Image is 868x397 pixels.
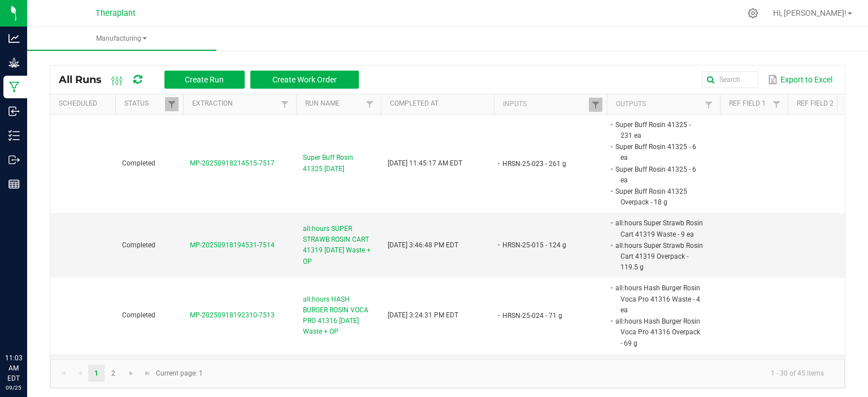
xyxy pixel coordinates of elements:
span: Theraplant [96,8,136,18]
span: MP-20250918194531-7514 [190,241,275,249]
a: StatusSortable [124,99,164,108]
li: all:hours Hash Burger Rosin Voca Pro 41316 Waste - 4 ea [614,282,703,316]
a: ExtractionSortable [192,99,277,108]
li: all:hours Super Strawb Rosin Cart 41319 Overpack - 119.5 g [614,240,703,273]
p: 09/25 [5,383,22,392]
th: Outputs [607,94,720,115]
a: Filter [770,97,783,111]
div: Manage settings [746,8,760,19]
inline-svg: Reports [8,178,20,190]
li: HRSN-25-024 - 71 g [501,310,590,321]
a: Page 1 [88,365,105,382]
iframe: Resource center unread badge [33,305,47,319]
li: Super Buff Rosin 41325 Overpack - 18 g [614,186,703,208]
a: ScheduledSortable [59,99,111,108]
li: Super Buff Rosin 41325 - 231 ea [614,119,703,141]
span: Go to the next page [127,369,136,378]
a: Ref Field 2Sortable [797,99,837,108]
inline-svg: Analytics [8,33,20,44]
inline-svg: Manufacturing [8,81,20,93]
kendo-pager-info: 1 - 30 of 45 items [210,364,833,383]
span: Manufacturing [27,34,216,43]
inline-svg: Inventory [8,130,20,141]
span: MP-20250918214515-7517 [190,159,275,167]
inline-svg: Grow [8,57,20,68]
li: HRSN-25-015 - 124 g [501,239,590,251]
p: 11:03 AM EDT [5,353,22,383]
iframe: Resource center [11,307,45,341]
span: Completed [122,159,155,167]
inline-svg: Outbound [8,154,20,165]
span: Go to the last page [143,369,152,378]
a: Filter [702,98,715,112]
span: Hi, [PERSON_NAME]! [773,8,847,18]
div: All Runs [59,70,367,89]
a: Manufacturing [27,27,216,51]
a: Filter [165,97,179,111]
th: Inputs [494,94,607,115]
span: [DATE] 11:45:17 AM EDT [388,159,462,167]
a: Filter [363,97,376,111]
li: Super Buff Rosin 41325 - 6 ea [614,164,703,186]
a: Run NameSortable [305,99,362,108]
a: Ref Field 1Sortable [729,99,769,108]
a: Go to the last page [140,365,156,382]
span: all:hours HASH BURGER ROSIN VOCA PRO 41316 [DATE] Waste + OP [303,294,374,338]
span: Create Run [185,75,224,84]
a: Page 2 [105,365,121,382]
li: Super Buff Rosin 41325 - 6 ea [614,141,703,163]
span: Create Work Order [272,75,337,84]
li: HRSN-25-023 - 261 g [501,158,590,169]
li: all:hours Hash Burger Rosin Voca Pro 41316 Overpack - 69 g [614,316,703,349]
span: [DATE] 3:24:31 PM EDT [388,311,458,319]
input: Search [702,71,758,88]
inline-svg: Inbound [8,106,20,117]
span: MP-20250918192310-7513 [190,311,275,319]
span: all:hours SUPER STRAWB ROSIN CART 41319 [DATE] Waste + OP [303,224,374,267]
span: Completed [122,311,155,319]
kendo-pager: Current page: 1 [50,359,845,388]
span: [DATE] 3:46:48 PM EDT [388,241,458,249]
a: Completed AtSortable [390,99,489,108]
span: Super Buff Rosin 41325 [DATE] [303,152,374,174]
a: Go to the next page [123,365,140,382]
a: Filter [589,98,602,112]
button: Create Run [164,71,245,89]
li: all:hours Super Strawb Rosin Cart 41319 Waste - 9 ea [614,217,703,239]
button: Create Work Order [250,71,359,89]
a: Filter [278,97,292,111]
span: Completed [122,241,155,249]
button: Export to Excel [765,70,835,89]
